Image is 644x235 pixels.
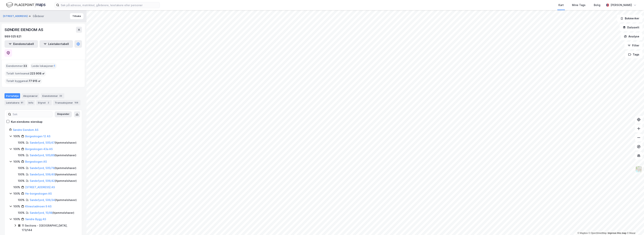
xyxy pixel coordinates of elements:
input: Søk på adresse, matrikkel, gårdeiere, leietakere eller personer [59,2,160,8]
button: Eiendomstabell [5,40,38,48]
a: OpenStreetMap [589,232,607,234]
button: Bokmerker [617,15,642,22]
a: Søndre Bygg AS [25,218,46,221]
a: He-borgeskogen AS [25,192,52,195]
span: 1 [54,64,55,68]
div: Kontrollprogram for chat [625,217,644,235]
div: 989 025 821 [5,34,21,39]
a: Sandefjord, 506/40 [30,173,55,176]
a: Sandefjord, 505/78 [30,166,55,170]
div: ( hjemmelshaver ) [30,153,76,158]
div: 100% [18,153,25,158]
img: Z [635,166,642,173]
div: Aksjonærer [22,93,39,99]
div: Leietakere [5,100,25,105]
button: Ekspander [55,111,72,117]
div: Info [27,100,35,105]
button: Filter [624,42,642,49]
div: 81 [20,101,24,105]
span: 33 [23,64,27,68]
div: 100% [18,179,25,183]
a: Sandefjord, 15/98 [30,211,52,214]
div: 100% [18,140,25,145]
a: Sandefjord, 506/34 [30,198,55,202]
div: [PERSON_NAME] [611,3,632,7]
button: Leietakertabell [39,40,73,48]
div: Mine Tags [572,3,586,7]
div: 100% [13,159,20,164]
div: 33 [59,94,63,98]
div: Totalt tomteareal : [5,70,46,77]
div: ( hjemmelshaver ) [30,179,77,183]
div: Leide lokasjoner : [30,63,57,69]
iframe: Chat Widget [625,217,644,235]
a: Klinestadmoen 9 AS [25,205,52,208]
div: Eiendommer [41,93,64,99]
a: Borgeskogen 43a AS [25,147,53,151]
div: 100% [18,166,25,170]
div: 100% [18,172,25,177]
input: Søk [11,111,52,117]
span: 77 915 ㎡ [29,79,41,83]
div: Kun eiendoms-eierskap [11,120,42,124]
div: Totalt byggareal : [5,78,42,84]
div: 100% [13,191,20,196]
div: Gårdeier [33,14,44,18]
a: Borgeskogen AS [25,160,47,163]
div: ( hjemmelshaver ) [30,211,74,215]
div: Eiendommer : [5,63,29,69]
div: 100% [13,204,20,209]
div: 100% [18,198,25,202]
div: Kart [558,3,564,7]
a: Mapbox [577,232,588,234]
button: Datasett [620,24,642,31]
div: ( hjemmelshaver ) [30,166,76,170]
div: ( hjemmelshaver ) [30,140,77,145]
div: Bolig [594,3,600,7]
a: Sandefjord, 506/42 [30,179,55,182]
div: SØNDRE EIENDOM AS [5,27,44,33]
div: 11 Sections - [GEOGRAPHIC_DATA], 173/144 [22,223,77,232]
div: Portefølje [5,93,20,99]
a: Sandefjord, 505/89 [30,154,55,157]
a: Improve this map [608,232,626,234]
div: 100% [13,217,20,221]
img: logo.f888ab2527a4732fd821a326f86c7f29.svg [6,2,46,8]
div: Transaksjoner [53,100,80,105]
div: 100% [18,211,25,215]
div: 2 [46,101,50,105]
button: [STREET_ADDRESS] [3,14,28,18]
a: Søndre Eiendom AS [13,128,38,131]
div: 100% [13,147,20,151]
div: 100% [13,185,20,190]
div: ( hjemmelshaver ) [30,198,77,202]
a: Sandefjord, 505/47 [30,141,55,144]
div: 108 [74,101,79,105]
button: Tags [625,51,642,58]
a: Borgeskogen 12 AS [25,135,50,138]
div: 100% [13,134,20,139]
button: Analyse [621,33,642,40]
div: ( hjemmelshaver ) [30,172,77,177]
a: [STREET_ADDRESS] AS [25,186,55,189]
div: Styret [36,100,52,105]
span: 223 908 ㎡ [30,71,45,76]
button: Tilbake [70,13,83,19]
